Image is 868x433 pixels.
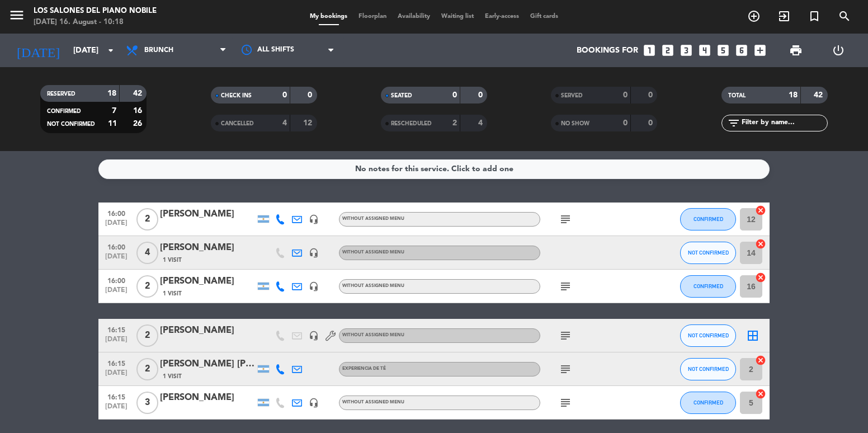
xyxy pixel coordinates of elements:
[102,206,130,219] span: 16:00
[342,333,404,337] span: Without assigned menu
[740,117,827,129] input: Filter by name...
[221,121,254,126] span: CANCELLED
[102,369,130,382] span: [DATE]
[160,357,255,371] div: [PERSON_NAME] [PERSON_NAME]
[342,250,404,255] span: Without assigned menu
[680,358,736,380] button: NOT CONFIRMED
[479,13,525,20] span: Early-access
[108,120,117,128] strong: 11
[102,274,130,286] span: 16:00
[680,242,736,264] button: NOT CONFIRMED
[436,13,479,20] span: Waiting list
[102,286,130,299] span: [DATE]
[104,44,117,57] i: arrow_drop_down
[789,91,798,99] strong: 18
[561,93,583,98] span: SERVED
[746,329,759,342] i: border_all
[102,336,130,349] span: [DATE]
[163,289,182,298] span: 1 Visit
[136,324,158,347] span: 2
[769,7,799,26] span: WALK IN
[478,91,485,99] strong: 0
[136,392,158,414] span: 3
[716,43,730,58] i: looks_5
[133,120,144,128] strong: 26
[623,91,628,99] strong: 0
[342,216,404,221] span: Without assigned menu
[679,43,694,58] i: looks_3
[391,121,432,126] span: RESCHEDULED
[102,219,130,232] span: [DATE]
[308,91,314,99] strong: 0
[697,43,712,58] i: looks_4
[648,91,655,99] strong: 0
[144,46,173,54] span: Brunch
[107,90,116,97] strong: 18
[755,238,766,250] i: cancel
[832,44,845,57] i: power_settings_new
[561,121,589,126] span: NO SHOW
[34,17,157,28] div: [DATE] 16. August - 10:18
[739,7,769,26] span: BOOK TABLE
[309,248,319,258] i: headset_mic
[8,38,68,63] i: [DATE]
[102,253,130,266] span: [DATE]
[661,43,675,58] i: looks_two
[160,390,255,405] div: [PERSON_NAME]
[789,44,803,57] span: print
[47,109,81,114] span: CONFIRMED
[688,250,729,256] span: NOT CONFIRMED
[838,10,851,23] i: search
[136,242,158,264] span: 4
[559,329,572,342] i: subject
[355,163,513,176] div: No notes for this service. Click to add one
[734,43,749,58] i: looks_6
[102,323,130,336] span: 16:15
[221,93,252,98] span: CHECK INS
[133,107,144,115] strong: 16
[309,331,319,341] i: headset_mic
[814,91,825,99] strong: 42
[160,241,255,255] div: [PERSON_NAME]
[282,119,287,127] strong: 4
[799,7,829,26] span: Special reservation
[559,363,572,376] i: subject
[688,366,729,372] span: NOT CONFIRMED
[136,358,158,380] span: 2
[133,90,144,97] strong: 42
[680,324,736,347] button: NOT CONFIRMED
[680,208,736,230] button: CONFIRMED
[648,119,655,127] strong: 0
[303,119,314,127] strong: 12
[559,396,572,410] i: subject
[642,43,657,58] i: looks_one
[8,7,25,27] button: menu
[102,390,130,403] span: 16:15
[47,121,95,127] span: NOT CONFIRMED
[755,355,766,366] i: cancel
[342,400,404,404] span: Without assigned menu
[559,280,572,293] i: subject
[353,13,392,20] span: Floorplan
[755,388,766,399] i: cancel
[102,403,130,416] span: [DATE]
[391,93,412,98] span: SEATED
[753,43,767,58] i: add_box
[680,392,736,414] button: CONFIRMED
[694,399,723,406] span: CONFIRMED
[163,256,182,265] span: 1 Visit
[829,7,860,26] span: SEARCH
[694,283,723,289] span: CONFIRMED
[777,10,791,23] i: exit_to_app
[755,272,766,283] i: cancel
[102,356,130,369] span: 16:15
[694,216,723,222] span: CONFIRMED
[577,46,638,55] span: Bookings for
[728,93,746,98] span: TOTAL
[47,91,76,97] span: RESERVED
[727,116,740,130] i: filter_list
[680,275,736,298] button: CONFIRMED
[309,398,319,408] i: headset_mic
[304,13,353,20] span: My bookings
[163,372,182,381] span: 1 Visit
